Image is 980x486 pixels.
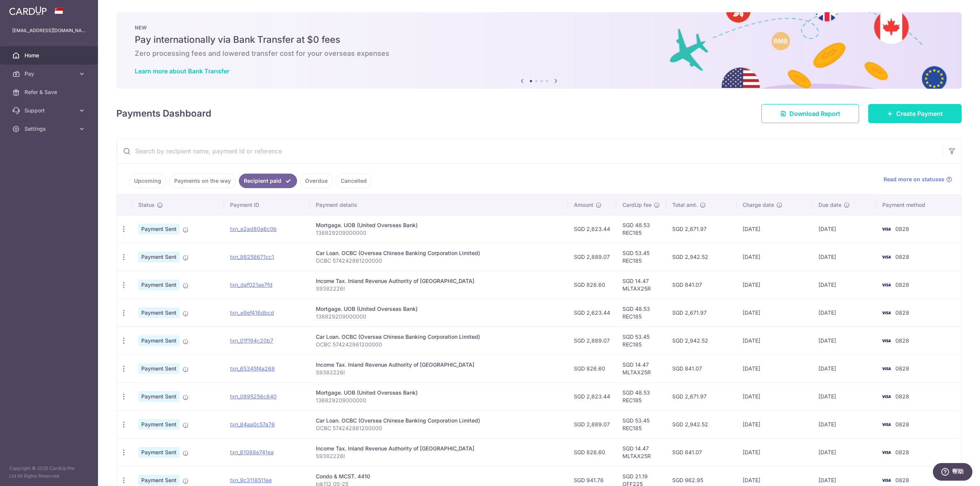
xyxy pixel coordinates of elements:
span: Amount [574,201,593,209]
td: [DATE] [737,243,813,271]
img: Bank Card [879,336,894,345]
h5: Pay internationally via Bank Transfer at $0 fees [135,34,943,46]
a: txn_9c3118511ee [230,477,272,483]
td: [DATE] [737,215,813,243]
span: 0828 [895,477,909,483]
td: SGD 14.47 MLTAX25R [616,354,666,382]
input: Search by recipient name, payment id or reference [117,139,943,163]
td: SGD 2,623.44 [568,215,616,243]
td: [DATE] [812,243,876,271]
span: 0828 [895,309,909,316]
a: txn_e9ef416dbcd [230,309,274,316]
td: SGD 841.07 [666,438,737,466]
p: NEW [135,24,943,31]
td: [DATE] [737,299,813,327]
span: Due date [818,201,841,209]
span: Home [24,52,75,59]
a: Learn more about Bank Transfer [135,67,229,75]
a: txn_e2ad80a6c0b [230,226,277,232]
p: [EMAIL_ADDRESS][DOMAIN_NAME] [12,27,86,34]
td: SGD 841.07 [666,271,737,299]
span: 0828 [895,365,909,372]
td: SGD 48.53 REC185 [616,215,666,243]
td: [DATE] [737,327,813,354]
p: OCBC 574242861200000 [316,341,561,348]
span: 0828 [895,254,909,260]
span: Download Report [789,109,840,118]
td: SGD 826.60 [568,438,616,466]
iframe: 打开一个小组件，您可以在其中找到更多信息 [933,463,972,482]
a: Overdue [300,174,333,188]
td: SGD 2,671.97 [666,382,737,410]
span: Pay [24,70,75,78]
a: txn_0895256c640 [230,393,277,400]
span: 0828 [895,449,909,455]
a: txn_65345f4a268 [230,365,275,372]
td: [DATE] [812,438,876,466]
div: Income Tax. Inland Revenue Authority of [GEOGRAPHIC_DATA] [316,361,561,369]
td: [DATE] [812,354,876,382]
span: 帮助 [20,5,31,12]
td: SGD 53.45 REC185 [616,327,666,354]
td: SGD 841.07 [666,354,737,382]
td: [DATE] [812,299,876,327]
span: Settings [24,125,75,133]
img: Bank Card [879,448,894,457]
h4: Payments Dashboard [116,107,211,120]
p: OCBC 574242861200000 [316,424,561,432]
td: SGD 2,942.52 [666,243,737,271]
a: Upcoming [129,174,166,188]
span: Create Payment [896,109,943,118]
a: Recipient paid [239,174,297,188]
td: SGD 2,942.52 [666,327,737,354]
td: SGD 826.60 [568,271,616,299]
td: SGD 48.53 REC185 [616,299,666,327]
td: SGD 14.47 MLTAX25R [616,271,666,299]
span: Payment Sent [138,252,180,262]
img: Bank Card [879,224,894,234]
td: SGD 2,889.07 [568,410,616,438]
img: Bank transfer banner [116,12,962,89]
img: Bank Card [879,252,894,262]
td: SGD 53.45 REC185 [616,410,666,438]
img: Bank Card [879,476,894,485]
td: SGD 14.47 MLTAX25R [616,438,666,466]
td: SGD 2,671.97 [666,299,737,327]
span: 0828 [895,281,909,288]
span: CardUp fee [622,201,652,209]
td: SGD 2,889.07 [568,327,616,354]
p: 136829209000000 [316,229,561,237]
img: Bank Card [879,280,894,289]
img: Bank Card [879,364,894,373]
span: Payment Sent [138,419,180,430]
img: Bank Card [879,420,894,429]
span: Payment Sent [138,335,180,346]
div: Income Tax. Inland Revenue Authority of [GEOGRAPHIC_DATA] [316,445,561,452]
td: [DATE] [812,327,876,354]
div: Car Loan. OCBC (Oversea Chinese Banking Corporation Limited) [316,249,561,257]
td: SGD 2,623.44 [568,382,616,410]
td: SGD 48.53 REC185 [616,382,666,410]
span: Support [24,107,75,114]
span: Refer & Save [24,88,75,96]
a: txn_01f194c20b7 [230,337,273,344]
td: [DATE] [737,354,813,382]
p: S9382226I [316,369,561,376]
td: [DATE] [812,215,876,243]
span: 0828 [895,337,909,344]
a: Cancelled [336,174,372,188]
th: Payment details [310,195,567,215]
p: 136829209000000 [316,397,561,404]
td: [DATE] [812,271,876,299]
a: txn_61088e741ea [230,449,274,455]
a: txn_84aa0c57a76 [230,421,275,427]
div: Condo & MCST. 4410 [316,473,561,480]
div: Car Loan. OCBC (Oversea Chinese Banking Corporation Limited) [316,333,561,341]
td: SGD 53.45 REC185 [616,243,666,271]
span: Payment Sent [138,447,180,458]
td: SGD 2,671.97 [666,215,737,243]
td: [DATE] [737,382,813,410]
div: Mortgage. UOB (United Overseas Bank) [316,305,561,313]
a: Payments on the way [169,174,236,188]
img: Bank Card [879,308,894,317]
